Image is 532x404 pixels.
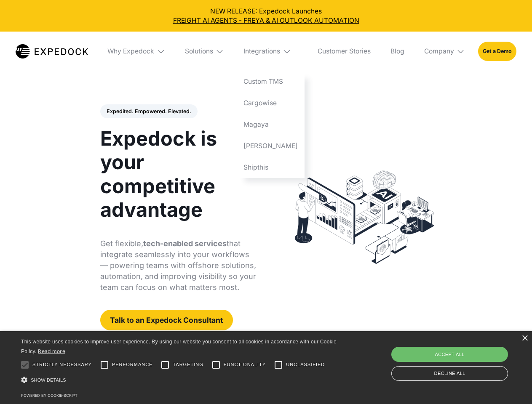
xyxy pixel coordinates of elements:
[31,377,66,383] span: Show details
[143,239,227,248] strong: tech-enabled services
[21,393,78,398] a: Powered by cookie-script
[7,7,526,25] div: NEW RELEASE: Expedock Launches
[32,361,92,368] span: Strictly necessary
[311,32,377,71] a: Customer Stories
[185,47,213,56] div: Solutions
[384,32,411,71] a: Blog
[101,32,172,71] div: Why Expedock
[424,47,454,56] div: Company
[21,339,337,354] span: This website uses cookies to improve user experience. By using our website you consent to all coo...
[100,238,257,293] p: Get flexible, that integrate seamlessly into your workflows — powering teams with offshore soluti...
[178,32,230,71] div: Solutions
[7,16,526,25] a: FREIGHT AI AGENTS - FREYA & AI OUTLOOK AUTOMATION
[173,361,203,368] span: Targeting
[237,71,305,178] nav: Integrations
[100,310,233,330] a: Talk to an Expedock Consultant
[237,135,305,157] a: [PERSON_NAME]
[21,375,340,386] div: Show details
[417,32,471,71] div: Company
[112,361,153,368] span: Performance
[237,157,305,178] a: Shipthis
[100,127,257,221] h1: Expedock is your competitive advantage
[286,361,325,368] span: Unclassified
[237,71,305,93] a: Custom TMS
[237,93,305,114] a: Cargowise
[38,348,65,354] a: Read more
[237,114,305,135] a: Magaya
[224,361,266,368] span: Functionality
[392,313,532,404] iframe: Chat Widget
[107,47,154,56] div: Why Expedock
[478,42,516,61] a: Get a Demo
[237,32,305,71] div: Integrations
[243,47,280,56] div: Integrations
